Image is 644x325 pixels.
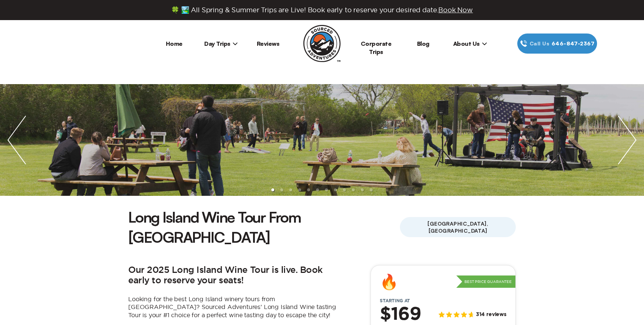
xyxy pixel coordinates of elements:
[271,188,274,191] li: slide item 1
[552,39,594,48] span: 646‍-847‍-2367
[361,188,364,191] li: slide item 11
[380,274,398,289] div: 🔥
[517,34,597,54] a: Call Us646‍-847‍-2367
[352,188,355,191] li: slide item 10
[453,40,487,47] span: About Us
[370,188,373,191] li: slide item 12
[334,188,337,191] li: slide item 8
[527,39,552,48] span: Call Us
[204,40,238,47] span: Day Trips
[361,40,392,55] a: Corporate Trips
[289,188,292,191] li: slide item 3
[456,275,515,288] p: Best Price Guarantee
[303,25,341,62] img: Sourced Adventures company logo
[417,40,429,47] a: Blog
[171,6,473,14] span: 🍀 🏞️ All Spring & Summer Trips are Live! Book early to reserve your desired date.
[257,40,280,47] a: Reviews
[307,188,310,191] li: slide item 5
[166,40,183,47] a: Home
[438,6,473,13] span: Book Now
[476,312,506,318] span: 314 reviews
[343,188,346,191] li: slide item 9
[610,84,644,196] img: next slide / item
[380,305,421,324] h2: $169
[298,188,301,191] li: slide item 4
[128,207,400,247] h1: Long Island Wine Tour From [GEOGRAPHIC_DATA]
[280,188,283,191] li: slide item 2
[371,298,419,303] span: Starting at
[325,188,328,191] li: slide item 7
[128,265,337,286] h2: Our 2025 Long Island Wine Tour is live. Book early to reserve your seats!
[400,217,516,237] span: [GEOGRAPHIC_DATA], [GEOGRAPHIC_DATA]
[128,295,337,319] p: Looking for the best Long Island winery tours from [GEOGRAPHIC_DATA]? Sourced Adventures’ Long Is...
[316,188,319,191] li: slide item 6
